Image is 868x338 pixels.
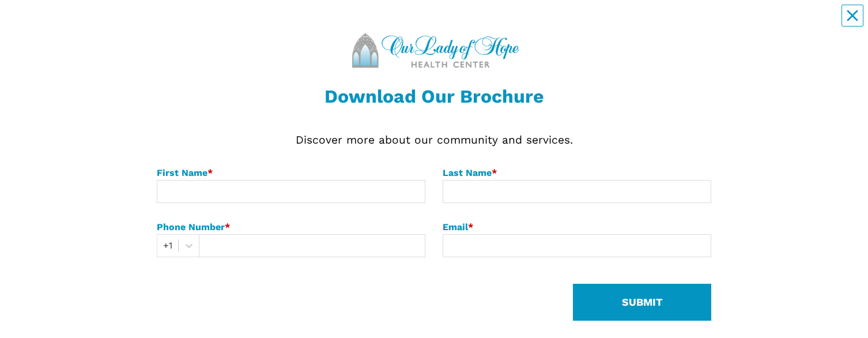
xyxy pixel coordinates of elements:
span: Last Name [443,167,492,178]
span: Discover more about our community and services. [296,133,573,147]
span: Phone Number [157,221,225,232]
div: Download Our Brochure [157,87,711,106]
span: Email [443,221,468,232]
span: First Name [157,167,207,178]
button: SUBMIT [573,284,711,321]
button: Close [841,5,863,27]
img: cbc514dd-5ecb-475b-be17-590deccd619a.png [348,30,520,73]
